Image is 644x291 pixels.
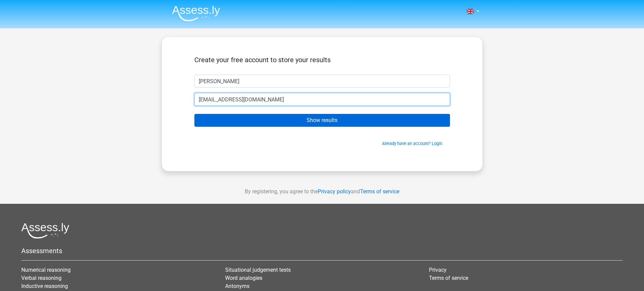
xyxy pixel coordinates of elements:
a: Numerical reasoning [21,267,71,273]
input: First name [194,75,450,88]
a: Already have an account? Login [382,141,442,146]
a: Word analogies [225,275,262,281]
input: Show results [194,114,450,127]
a: Antonyms [225,283,249,289]
a: Situational judgement tests [225,267,291,273]
a: Verbal reasoning [21,275,62,281]
h5: Assessments [21,247,623,255]
img: Assessly [172,5,220,21]
input: Email [194,93,450,106]
a: Terms of service [360,188,399,195]
a: Privacy policy [318,188,351,195]
a: Inductive reasoning [21,283,68,289]
a: Terms of service [429,275,468,281]
a: Privacy [429,267,447,273]
h5: Create your free account to store your results [194,56,450,64]
img: Assessly logo [21,223,69,239]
